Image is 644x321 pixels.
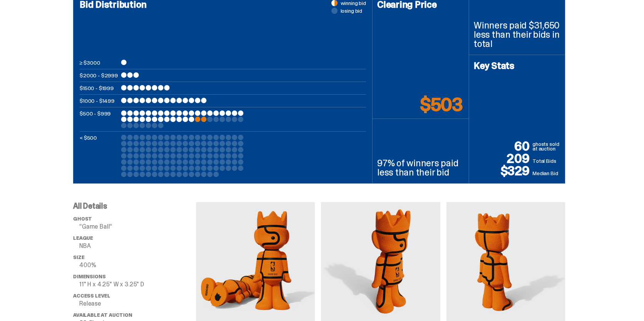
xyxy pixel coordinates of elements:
img: media gallery image [321,202,440,321]
p: $1000 - $1499 [80,98,118,104]
p: 60 [474,140,533,152]
span: League [73,235,93,241]
p: 400% [79,262,196,268]
img: media gallery image [196,202,315,321]
img: media gallery image [446,202,565,321]
p: Release [79,301,196,307]
p: $2000 - $2999 [80,72,118,79]
p: 11" H x 4.25" W x 3.25" D [79,281,196,288]
p: Median Bid [533,169,560,177]
span: Available at Auction [73,312,132,318]
p: All Details [73,202,196,210]
p: ≥ $3000 [80,60,118,66]
p: $1500 - $1999 [80,85,118,91]
span: Size [73,254,84,261]
p: < $500 [80,135,118,177]
p: $500 - $999 [80,110,118,128]
h4: Key Stats [474,61,560,70]
p: NBA [79,243,196,249]
span: ghost [73,216,92,222]
p: ghosts sold at auction [533,142,560,152]
p: Winners paid $31,650 less than their bids in total [474,21,560,48]
p: $329 [474,165,533,177]
span: Access Level [73,293,110,299]
span: Dimensions [73,273,105,280]
p: $503 [420,95,463,114]
p: 209 [474,152,533,165]
p: Total Bids [533,157,560,165]
span: losing bid [341,8,363,13]
span: winning bid [341,0,366,6]
p: 97% of winners paid less than their bid [377,159,464,177]
p: “Game Ball” [79,224,196,230]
